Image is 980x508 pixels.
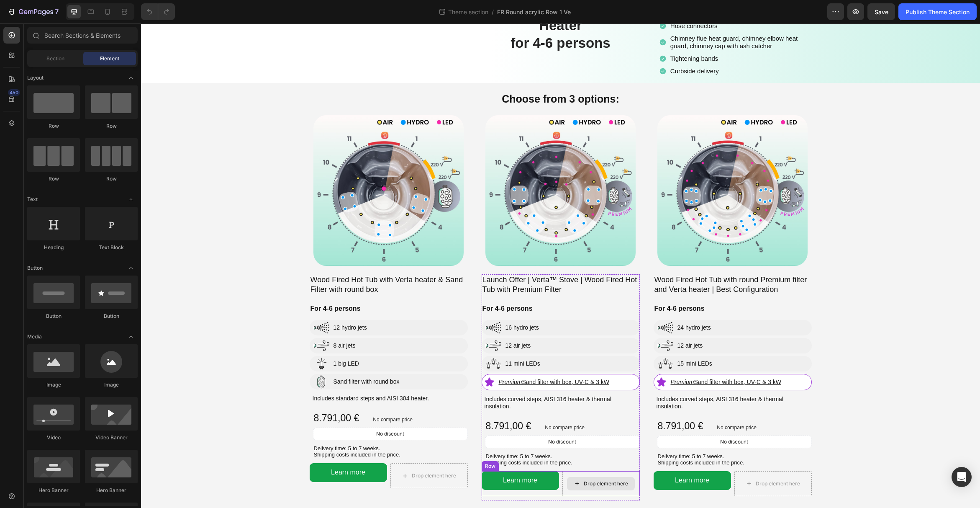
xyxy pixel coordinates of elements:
[124,261,138,275] span: Toggle open
[85,487,138,494] div: Hero Banner
[27,244,80,251] div: Heading
[579,415,607,422] p: No discount
[341,448,418,467] button: Learn more
[27,333,42,340] span: Media
[141,3,175,20] div: Undo/Redo
[875,8,888,15] span: Save
[271,449,315,456] div: Drop element here
[192,337,218,344] p: 1 big LED
[341,279,498,291] p: For 4-6 persons
[46,55,64,62] span: Section
[85,312,138,320] div: Button
[124,71,138,85] span: Toggle open
[529,11,670,26] p: Chimney flue heat guard, chimney elbow heat guard, chimney cap with ash catcher
[362,451,396,463] div: Learn more
[513,448,590,467] button: Learn more
[513,279,670,291] p: For 4-6 persons
[344,396,391,410] div: 8.791,00 €
[141,23,980,508] iframe: Design area
[364,337,399,344] p: 11 mini LEDs
[404,402,444,407] p: No compare price
[529,31,670,39] p: Tightening bands
[192,299,226,309] p: 12 hydro jets
[906,8,970,16] div: Publish Theme Section
[27,312,80,320] div: Button
[536,317,562,327] p: 12 air jets
[529,44,670,52] p: Curbside delivery
[516,92,667,242] img: gempages_544226901498004574-be2e67b6-3a03-48fc-b6d3-09f51399a672.jpg
[364,299,398,309] p: 16 hydro jets
[344,92,495,242] img: gempages_544226901498004574-0010fc5d-ce83-4d32-9028-2198d4d80f2e.jpg
[516,372,670,387] p: Includes curved steps, AISI 316 heater & thermal insulation.
[173,428,326,435] p: Shipping costs included in the price.
[85,122,138,130] div: Row
[27,434,80,441] div: Video
[492,8,494,16] span: /
[517,436,670,443] p: Shipping costs included in the price.
[27,27,138,44] input: Search Sections & Elements
[27,122,80,130] div: Row
[27,74,44,82] span: Layout
[100,55,119,62] span: Element
[345,430,498,436] p: Delivery time: 5 to 7 weeks.
[867,3,895,20] button: Save
[27,196,38,203] span: Text
[358,355,381,362] u: Premium
[530,355,553,362] u: Premium
[534,451,568,463] div: Learn more
[192,317,215,327] p: 8 air jets
[342,439,356,446] div: Row
[344,372,498,387] p: Includes curved steps, AISI 316 heater & thermal insulation.
[27,487,80,494] div: Hero Banner
[381,355,469,362] u: Sand filter with box, UV-C & 3 kW
[345,436,498,443] p: Shipping costs included in the price.
[192,355,259,361] span: Sand filter with round box
[341,251,499,272] a: Launch Offer | Verta™ Stove | Wood Fired Hot Tub with Premium Filter
[172,371,326,379] p: Includes standard steps and AISI 304 heater.
[517,430,670,436] p: Delivery time: 5 to 7 weeks.
[553,355,641,362] u: Sand filter with box, UV-C & 3 kW
[232,394,272,399] p: No compare price
[190,443,224,455] div: Learn more
[85,175,138,183] div: Row
[169,66,670,85] p: Choose from 3 options:
[55,7,59,17] p: 7
[513,251,671,272] a: Wood Fired Hot Tub with round Premium filter and Verta heater | Best Configuration
[516,396,563,410] div: 8.791,00 €
[364,317,390,327] p: 12 air jets
[615,457,659,464] div: Drop element here
[169,251,327,272] a: Wood Fired Hot Tub with Verta heater & Sand Filter with round box
[576,402,616,407] p: No compare price
[952,467,972,487] div: Open Intercom Messenger
[27,175,80,183] div: Row
[85,244,138,251] div: Text Block
[446,8,490,16] span: Theme section
[443,457,487,464] div: Drop element here
[85,434,138,441] div: Video Banner
[407,415,435,422] p: No discount
[536,299,570,309] p: 24 hydro jets
[169,279,326,291] p: For 4-6 persons
[124,330,138,343] span: Toggle open
[27,381,80,389] div: Image
[85,381,138,389] div: Image
[27,264,43,272] span: Button
[497,8,571,16] span: FR Round acrylic Row 1 Ve
[173,422,326,428] p: Delivery time: 5 to 7 weeks.
[235,407,263,414] p: No discount
[169,440,246,459] button: Learn more
[898,3,977,20] button: Publish Theme Section
[124,193,138,206] span: Toggle open
[172,388,219,402] div: 8.791,00 €
[536,337,571,344] p: 15 mini LEDs
[172,92,323,242] img: gempages_544226901498004574-2d983766-3ed7-46c0-8b6c-ffcc866ad3de.jpg
[8,89,20,96] div: 450
[3,3,62,20] button: 7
